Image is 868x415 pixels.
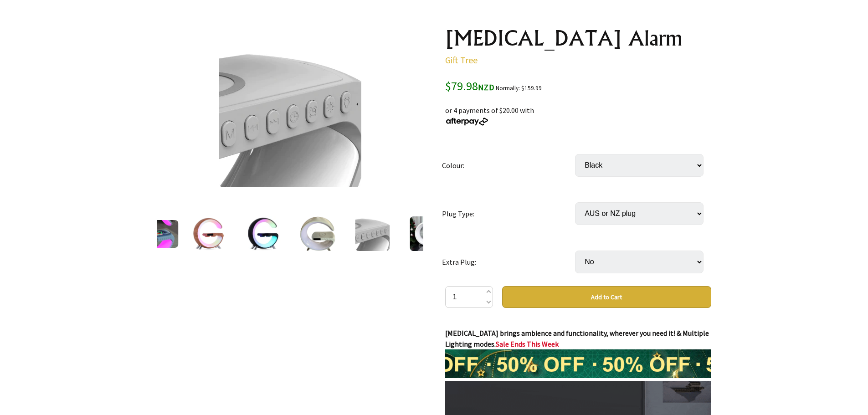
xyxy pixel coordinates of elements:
[191,216,226,251] img: G-Spot Alarm
[355,216,390,251] img: G-Spot Alarm
[445,118,489,126] img: Afterpay
[502,286,711,308] button: Add to Cart
[246,216,280,251] img: G-Spot Alarm
[442,190,575,238] td: Plug Type:
[299,216,336,251] img: G-Spot Alarm
[445,339,711,380] strong: Sale Ends This Week
[478,82,494,92] span: NZD
[219,45,361,187] img: G-Spot Alarm
[129,220,178,248] img: G-Spot Alarm
[442,238,575,286] td: Extra Plug:
[445,78,494,93] span: $79.98
[445,27,711,49] h1: [MEDICAL_DATA] Alarm
[496,84,542,92] small: Normally: $159.99
[445,94,711,127] div: or 4 payments of $20.00 with
[445,54,478,66] a: Gift Tree
[442,141,575,190] td: Colour:
[410,216,444,251] img: G-Spot Alarm
[445,328,709,348] strong: [MEDICAL_DATA] brings ambience and functionality, wherever you need it! & Multiple Lighting modes.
